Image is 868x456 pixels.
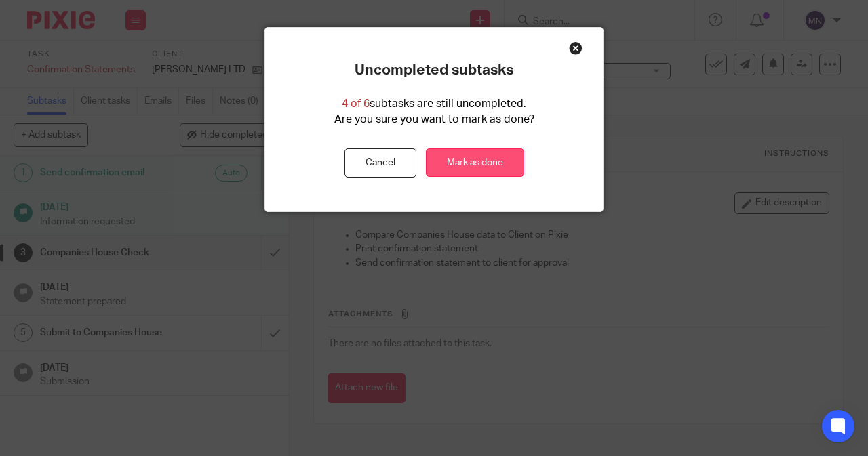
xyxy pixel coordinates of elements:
[569,41,583,55] div: Close this dialog window
[355,62,513,79] p: Uncompleted subtasks
[334,112,534,127] p: Are you sure you want to mark as done?
[342,98,370,109] span: 4 of 6
[344,148,416,178] button: Cancel
[426,148,524,178] a: Mark as done
[342,96,526,112] p: subtasks are still uncompleted.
